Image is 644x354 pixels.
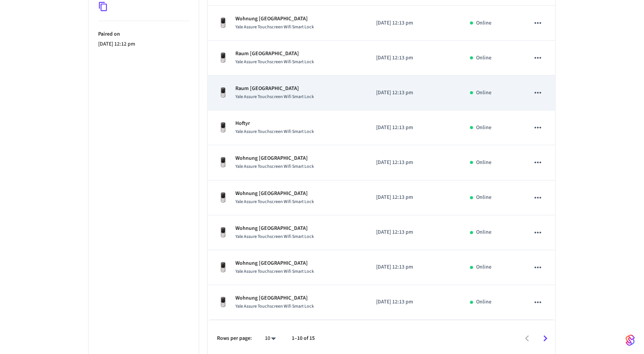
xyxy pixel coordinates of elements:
img: Yale Assure Touchscreen Wifi Smart Lock, Satin Nickel, Front [217,87,229,99]
p: Raum [GEOGRAPHIC_DATA] [235,50,314,58]
p: 1–10 of 15 [292,334,315,343]
img: SeamLogoGradient.69752ec5.svg [626,334,635,346]
p: [DATE] 12:13 pm [376,89,452,97]
p: Wohnung [GEOGRAPHIC_DATA] [235,225,314,233]
span: Yale Assure Touchscreen Wifi Smart Lock [235,198,314,205]
p: Paired on [98,30,189,38]
p: [DATE] 12:13 pm [376,228,452,236]
p: Online [476,54,491,62]
p: Wohnung [GEOGRAPHIC_DATA] [235,15,314,23]
p: [DATE] 12:12 pm [98,40,189,48]
p: [DATE] 12:13 pm [376,263,452,271]
img: Yale Assure Touchscreen Wifi Smart Lock, Satin Nickel, Front [217,226,229,239]
p: Online [476,263,491,271]
button: Go to next page [536,329,554,347]
span: Yale Assure Touchscreen Wifi Smart Lock [235,303,314,310]
div: 10 [261,333,279,344]
p: Wohnung [GEOGRAPHIC_DATA] [235,294,314,302]
p: Online [476,159,491,167]
p: [DATE] 12:13 pm [376,124,452,132]
p: [DATE] 12:13 pm [376,159,452,167]
p: [DATE] 12:13 pm [376,54,452,62]
p: Online [476,298,491,306]
span: Yale Assure Touchscreen Wifi Smart Lock [235,93,314,100]
p: [DATE] 12:13 pm [376,193,452,202]
p: Wohnung [GEOGRAPHIC_DATA] [235,259,314,267]
span: Yale Assure Touchscreen Wifi Smart Lock [235,59,314,65]
p: Online [476,193,491,202]
img: Yale Assure Touchscreen Wifi Smart Lock, Satin Nickel, Front [217,261,229,274]
p: Raum [GEOGRAPHIC_DATA] [235,85,314,93]
img: Yale Assure Touchscreen Wifi Smart Lock, Satin Nickel, Front [217,156,229,169]
p: Online [476,124,491,132]
span: Yale Assure Touchscreen Wifi Smart Lock [235,233,314,240]
img: Yale Assure Touchscreen Wifi Smart Lock, Satin Nickel, Front [217,17,229,29]
p: Online [476,228,491,236]
img: Yale Assure Touchscreen Wifi Smart Lock, Satin Nickel, Front [217,121,229,134]
img: Yale Assure Touchscreen Wifi Smart Lock, Satin Nickel, Front [217,52,229,64]
p: Rows per page: [217,334,252,343]
p: Wohnung [GEOGRAPHIC_DATA] [235,154,314,162]
img: Yale Assure Touchscreen Wifi Smart Lock, Satin Nickel, Front [217,192,229,204]
p: [DATE] 12:13 pm [376,19,452,27]
p: Online [476,89,491,97]
img: Yale Assure Touchscreen Wifi Smart Lock, Satin Nickel, Front [217,296,229,308]
span: Yale Assure Touchscreen Wifi Smart Lock [235,24,314,30]
span: Yale Assure Touchscreen Wifi Smart Lock [235,128,314,135]
span: Yale Assure Touchscreen Wifi Smart Lock [235,163,314,170]
p: Online [476,19,491,27]
p: Hoftyr [235,120,314,128]
p: [DATE] 12:13 pm [376,298,452,306]
p: Wohnung [GEOGRAPHIC_DATA] [235,190,314,198]
span: Yale Assure Touchscreen Wifi Smart Lock [235,268,314,275]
